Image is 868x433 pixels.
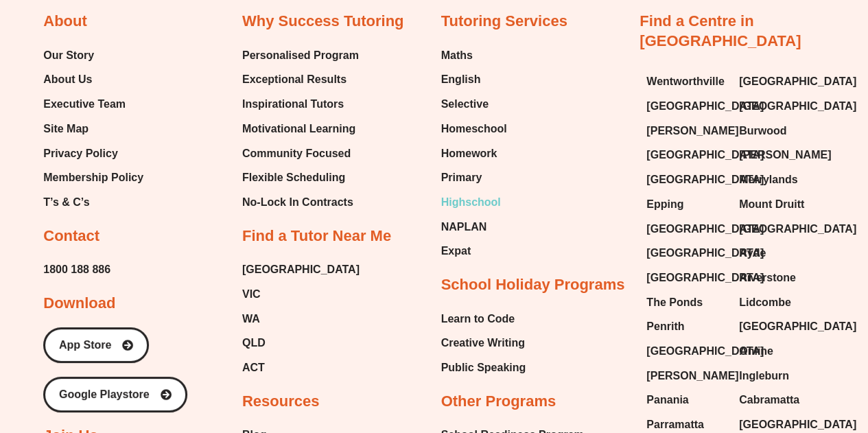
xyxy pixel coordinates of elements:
a: Selective [441,94,507,115]
a: QLD [242,333,360,353]
h2: About [43,12,87,32]
span: Selective [441,94,489,115]
a: Flexible Scheduling [242,167,359,188]
a: Executive Team [43,94,143,115]
a: Merrylands [739,169,818,190]
a: App Store [43,327,149,363]
a: VIC [242,284,360,305]
a: WA [242,309,360,329]
span: [PERSON_NAME] [646,121,738,141]
a: Community Focused [242,143,359,164]
a: Riverstone [739,268,818,288]
h2: Find a Tutor Near Me [242,226,391,246]
span: Riverstone [739,268,796,288]
span: Epping [646,194,683,215]
span: [GEOGRAPHIC_DATA] [646,169,764,190]
a: [PERSON_NAME] [739,145,818,165]
span: App Store [59,340,111,351]
span: Highschool [441,192,501,213]
a: 1800 188 886 [43,259,110,280]
span: Community Focused [242,143,351,164]
span: [GEOGRAPHIC_DATA] [739,96,856,117]
span: No-Lock In Contracts [242,192,353,213]
h2: Other Programs [441,392,556,412]
span: Merrylands [739,169,797,190]
a: Find a Centre in [GEOGRAPHIC_DATA] [640,12,801,49]
a: Highschool [441,192,507,213]
a: Homeschool [441,119,507,139]
span: About Us [43,69,92,90]
span: WA [242,309,260,329]
span: [GEOGRAPHIC_DATA] [739,219,856,239]
span: NAPLAN [441,217,487,237]
a: Mount Druitt [739,194,818,215]
a: Privacy Policy [43,143,143,164]
a: [GEOGRAPHIC_DATA] [646,219,725,239]
span: Our Story [43,45,94,66]
span: Burwood [739,121,786,141]
span: [GEOGRAPHIC_DATA] [646,268,764,288]
span: Mount Druitt [739,194,804,215]
iframe: Chat Widget [640,278,868,433]
a: Motivational Learning [242,119,359,139]
a: Primary [441,167,507,188]
span: Motivational Learning [242,119,355,139]
span: [GEOGRAPHIC_DATA] [646,145,764,165]
span: Expat [441,241,471,261]
span: ACT [242,358,265,378]
h2: Tutoring Services [441,12,567,32]
span: Ryde [739,243,766,264]
a: [GEOGRAPHIC_DATA] [739,219,818,239]
a: Learn to Code [441,309,526,329]
a: [GEOGRAPHIC_DATA] [739,71,818,92]
a: Inspirational Tutors [242,94,359,115]
a: No-Lock In Contracts [242,192,359,213]
a: [GEOGRAPHIC_DATA] [646,243,725,264]
a: [GEOGRAPHIC_DATA] [242,259,360,280]
span: [GEOGRAPHIC_DATA] [646,243,764,264]
a: Personalised Program [242,45,359,66]
a: English [441,69,507,90]
a: [GEOGRAPHIC_DATA] [646,268,725,288]
span: [GEOGRAPHIC_DATA] [646,96,764,117]
a: Public Speaking [441,358,526,378]
a: Membership Policy [43,167,143,188]
a: Our Story [43,45,143,66]
span: Inspirational Tutors [242,94,344,115]
span: Executive Team [43,94,126,115]
span: VIC [242,284,261,305]
a: Epping [646,194,725,215]
a: Exceptional Results [242,69,359,90]
a: Ryde [739,243,818,264]
span: T’s & C’s [43,192,89,213]
h2: School Holiday Programs [441,275,625,295]
span: Google Playstore [59,389,150,400]
h2: Why Success Tutoring [242,12,404,32]
a: [GEOGRAPHIC_DATA] [646,169,725,190]
a: NAPLAN [441,217,507,237]
span: Privacy Policy [43,143,118,164]
span: [PERSON_NAME] [739,145,831,165]
span: [GEOGRAPHIC_DATA] [646,219,764,239]
span: Flexible Scheduling [242,167,345,188]
span: Wentworthville [646,71,725,92]
a: Creative Writing [441,333,526,353]
a: [GEOGRAPHIC_DATA] [739,96,818,117]
a: Expat [441,241,507,261]
span: Site Map [43,119,89,139]
a: Wentworthville [646,71,725,92]
span: Homework [441,143,497,164]
span: Primary [441,167,482,188]
span: English [441,69,481,90]
span: QLD [242,333,266,353]
a: Google Playstore [43,377,187,412]
a: [PERSON_NAME] [646,121,725,141]
span: [GEOGRAPHIC_DATA] [739,71,856,92]
h2: Download [43,294,115,314]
